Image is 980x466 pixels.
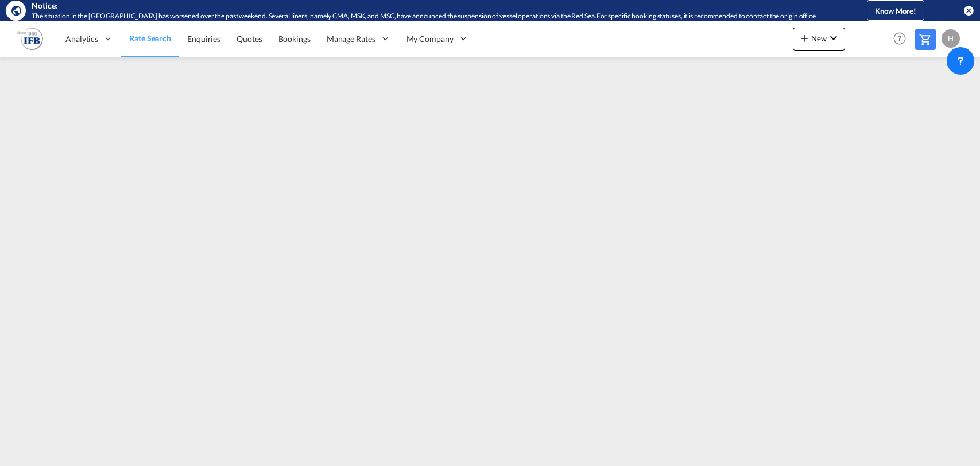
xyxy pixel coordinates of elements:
span: Analytics [65,33,98,45]
div: Analytics [57,20,121,57]
md-icon: icon-plus 400-fg [797,31,811,45]
div: H [942,29,960,48]
span: Help [890,29,909,48]
a: Rate Search [121,20,179,57]
button: icon-close-circle [963,5,974,16]
button: icon-plus 400-fgNewicon-chevron-down [793,28,845,51]
span: Enquiries [187,34,220,44]
a: Bookings [270,20,319,57]
div: Help [890,29,915,49]
span: Know More! [875,6,916,16]
div: My Company [398,20,477,57]
div: The situation in the Red Sea has worsened over the past weekend. Several liners, namely CMA, MSK,... [32,11,829,21]
span: New [797,34,840,43]
md-icon: icon-earth [10,5,22,16]
a: Enquiries [179,20,228,57]
a: Quotes [228,20,270,57]
span: Manage Rates [327,33,375,45]
span: My Company [406,33,454,45]
span: Quotes [237,34,262,44]
div: Manage Rates [319,20,398,57]
img: b628ab10256c11eeb52753acbc15d091.png [17,26,43,52]
span: Rate Search [129,33,171,43]
span: Bookings [278,34,311,44]
md-icon: icon-chevron-down [827,31,840,45]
